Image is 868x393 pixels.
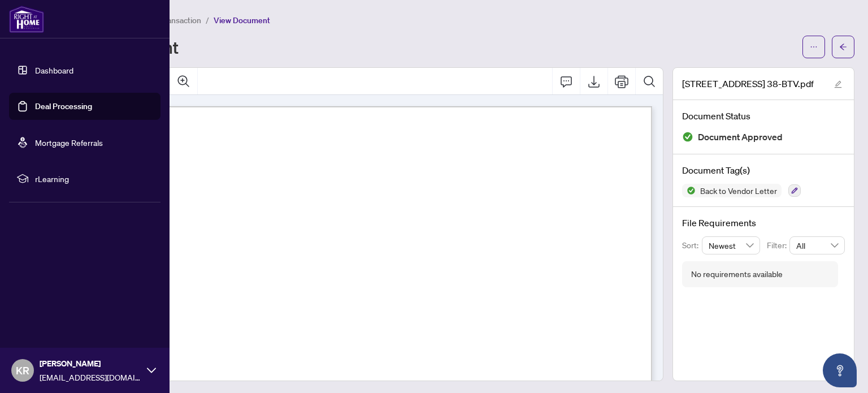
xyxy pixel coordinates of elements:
[709,237,754,254] span: Newest
[682,163,845,177] h4: Document Tag(s)
[691,268,783,280] div: No requirements available
[682,184,696,197] img: Status Icon
[796,237,838,254] span: All
[141,15,201,25] span: View Transaction
[40,357,141,370] span: [PERSON_NAME]
[682,109,845,123] h4: Document Status
[823,353,857,387] button: Open asap
[682,239,702,252] p: Sort:
[682,131,693,142] img: Document Status
[839,43,847,51] span: arrow-left
[35,65,73,75] a: Dashboard
[767,239,789,252] p: Filter:
[696,187,782,195] span: Back to Vendor Letter
[35,137,103,148] a: Mortgage Referrals
[35,172,153,185] span: rLearning
[214,15,270,25] span: View Document
[698,129,783,145] span: Document Approved
[682,77,814,90] span: [STREET_ADDRESS] 38-BTV.pdf
[206,14,209,27] li: /
[16,362,29,378] span: KR
[810,43,818,51] span: ellipsis
[40,371,141,383] span: [EMAIL_ADDRESS][DOMAIN_NAME]
[9,6,44,33] img: logo
[35,101,92,111] a: Deal Processing
[834,80,842,88] span: edit
[682,216,845,230] h4: File Requirements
